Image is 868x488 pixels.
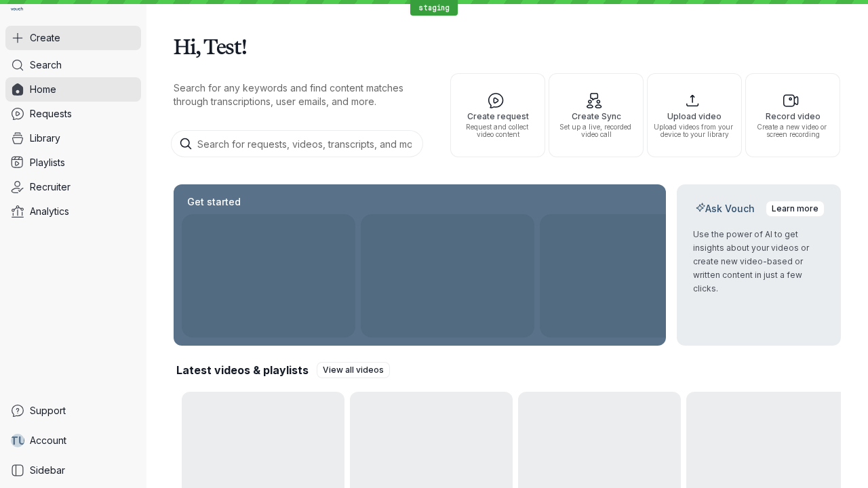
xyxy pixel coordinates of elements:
a: Search [5,53,141,77]
span: Create request [456,112,539,121]
h2: Latest videos & playlists [176,363,309,378]
a: Recruiter [5,175,141,199]
span: Search [30,58,62,72]
input: Search for requests, videos, transcripts, and more... [171,130,423,157]
span: Sidebar [30,464,65,477]
a: Support [5,399,141,423]
a: Analytics [5,199,141,224]
span: Home [30,83,56,96]
a: Playlists [5,150,141,175]
button: Record videoCreate a new video or screen recording [745,73,840,157]
a: TUAccount [5,428,141,453]
a: Learn more [766,201,825,217]
span: Account [30,434,66,447]
span: Playlists [30,156,65,169]
a: Sidebar [5,458,141,483]
span: U [18,434,26,447]
span: Analytics [30,205,69,218]
h2: Ask Vouch [693,202,757,216]
span: Support [30,404,66,418]
button: Upload videoUpload videos from your device to your library [647,73,742,157]
button: Create requestRequest and collect video content [450,73,545,157]
span: Set up a live, recorded video call [555,123,637,138]
span: View all videos [323,363,384,377]
span: T [10,434,18,447]
button: Create SyncSet up a live, recorded video call [549,73,644,157]
a: View all videos [317,362,390,378]
p: Search for any keywords and find content matches through transcriptions, user emails, and more. [174,81,426,108]
span: Recruiter [30,180,71,194]
span: Create [30,31,60,45]
h2: Get started [184,195,243,209]
span: Upload video [653,112,736,121]
span: Learn more [772,202,818,216]
span: Library [30,131,60,145]
a: Go to homepage [5,5,28,15]
span: Create Sync [555,112,637,121]
a: Library [5,126,141,150]
span: Create a new video or screen recording [751,123,834,138]
h1: Hi, Test! [174,27,841,65]
a: Home [5,77,141,102]
span: Request and collect video content [456,123,539,138]
span: Record video [751,112,834,121]
p: Use the power of AI to get insights about your videos or create new video-based or written conten... [693,228,825,296]
span: Requests [30,107,72,121]
span: Upload videos from your device to your library [653,123,736,138]
a: Requests [5,102,141,126]
button: Create [5,26,141,50]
